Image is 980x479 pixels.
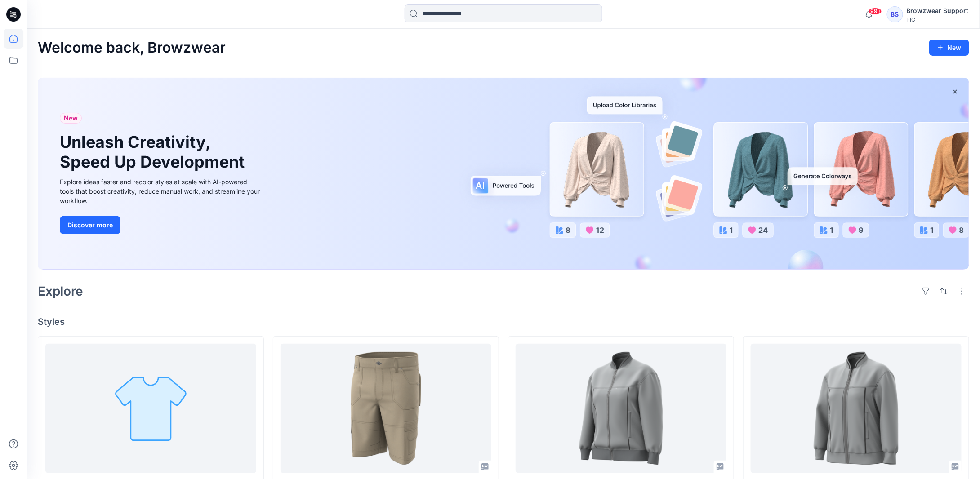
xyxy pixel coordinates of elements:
[60,216,120,234] button: Discover more
[60,216,262,234] a: Discover more
[60,133,249,171] h1: Unleash Creativity, Speed Up Development
[907,16,969,23] div: PIC
[60,177,262,205] div: Explore ideas faster and recolor styles at scale with AI-powered tools that boost creativity, red...
[38,316,969,327] h4: Styles
[64,113,78,124] span: New
[929,40,969,56] button: New
[887,6,903,22] div: BS
[516,344,726,473] a: ZIPPER BOMBER JACKET
[38,284,83,298] h2: Explore
[751,344,962,473] a: ZIPPER BOMBER JACKET
[281,344,491,473] a: LONG CARGO SHORT
[869,8,882,15] span: 99+
[38,40,226,56] h2: Welcome back, Browzwear
[907,5,969,16] div: Browzwear Support
[45,344,256,473] a: Test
